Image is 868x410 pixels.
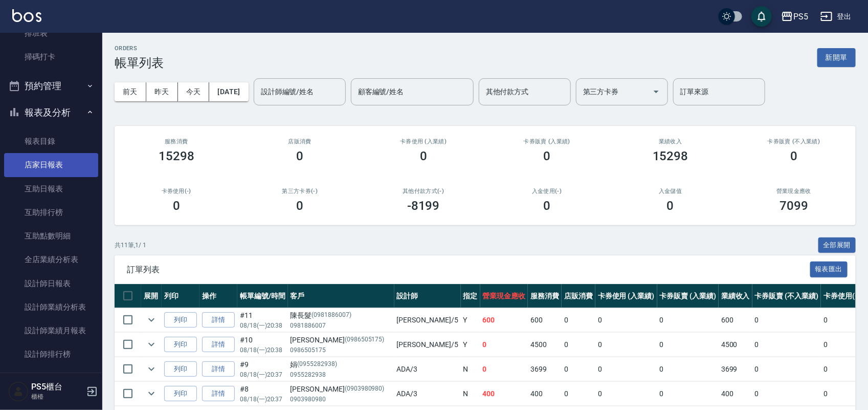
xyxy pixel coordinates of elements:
a: 設計師排行榜 [4,342,98,366]
p: 08/18 (一) 20:38 [240,346,285,355]
td: 0 [752,333,821,357]
th: 操作 [199,284,237,308]
td: Y [461,308,480,332]
a: 互助排行榜 [4,201,98,224]
button: expand row [144,337,159,352]
th: 卡券使用(-) [821,284,863,308]
button: 列印 [164,312,197,328]
a: 店家日報表 [4,153,98,177]
button: 報表匯出 [810,262,848,277]
button: PS5 [777,6,812,27]
th: 展開 [141,284,162,308]
h3: 0 [543,199,550,213]
a: 設計師日報表 [4,272,98,295]
button: 列印 [164,361,197,377]
a: 詳情 [202,386,235,402]
p: 08/18 (一) 20:37 [240,395,285,404]
h3: -8199 [407,199,440,213]
th: 指定 [461,284,480,308]
td: 0 [595,382,657,406]
th: 設計師 [394,284,461,308]
td: 0 [752,308,821,332]
td: 600 [528,308,562,332]
th: 店販消費 [562,284,595,308]
h5: PS5櫃台 [31,382,83,392]
a: 報表目錄 [4,130,98,153]
td: #10 [237,333,288,357]
p: (0955282938) [298,359,338,370]
button: 昨天 [146,82,178,101]
a: 全店業績分析表 [4,248,98,271]
a: 設計師業績分析表 [4,295,98,319]
h2: 入金使用(-) [498,188,597,195]
div: [PERSON_NAME] [291,335,392,346]
h2: ORDERS [115,45,164,52]
span: 訂單列表 [127,265,810,275]
td: 0 [562,382,595,406]
td: 0 [562,333,595,357]
th: 卡券使用 (入業績) [595,284,657,308]
h2: 營業現金應收 [745,188,844,195]
td: 0 [657,333,719,357]
p: 共 11 筆, 1 / 1 [115,241,146,250]
h2: 入金儲值 [621,188,720,195]
button: 今天 [178,82,210,101]
td: 0 [562,357,595,381]
a: 每日收支明細 [4,366,98,390]
h3: 0 [173,199,180,213]
td: 0 [657,308,719,332]
a: 設計師業績月報表 [4,319,98,342]
td: 0 [480,333,528,357]
td: N [461,382,480,406]
th: 營業現金應收 [480,284,528,308]
p: 0986505175 [291,346,392,355]
th: 服務消費 [528,284,562,308]
button: expand row [144,312,159,328]
td: 0 [821,357,863,381]
h3: 0 [420,149,427,163]
td: 3699 [528,357,562,381]
td: N [461,357,480,381]
td: 4500 [528,333,562,357]
button: 預約管理 [4,73,98,99]
h3: 0 [296,199,303,213]
td: 0 [562,308,595,332]
h2: 卡券販賣 (入業績) [498,138,597,145]
td: 400 [480,382,528,406]
a: 詳情 [202,361,235,377]
h2: 卡券販賣 (不入業績) [745,138,844,145]
td: 0 [752,382,821,406]
button: 列印 [164,386,197,402]
h3: 0 [667,199,674,213]
th: 客戶 [288,284,394,308]
td: #8 [237,382,288,406]
p: 0981886007 [291,321,392,330]
img: Logo [12,9,41,22]
td: 0 [595,333,657,357]
a: 詳情 [202,312,235,328]
a: 報表匯出 [810,264,848,274]
h3: 0 [296,149,303,163]
button: 登出 [816,7,856,26]
h3: 帳單列表 [115,56,164,70]
p: 0903980980 [291,395,392,404]
td: 0 [657,382,719,406]
button: save [751,6,772,27]
h3: 0 [543,149,550,163]
p: (0903980980) [345,384,385,395]
div: 娟 [291,359,392,370]
td: 400 [528,382,562,406]
td: 600 [719,308,752,332]
div: PS5 [793,10,808,23]
td: 0 [821,308,863,332]
th: 帳單編號/時間 [237,284,288,308]
th: 列印 [162,284,199,308]
p: 0955282938 [291,370,392,379]
h3: 7099 [780,199,808,213]
td: [PERSON_NAME] /5 [394,308,461,332]
h2: 店販消費 [251,138,350,145]
td: 4500 [719,333,752,357]
td: [PERSON_NAME] /5 [394,333,461,357]
button: 全部展開 [818,238,856,253]
button: expand row [144,361,159,377]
